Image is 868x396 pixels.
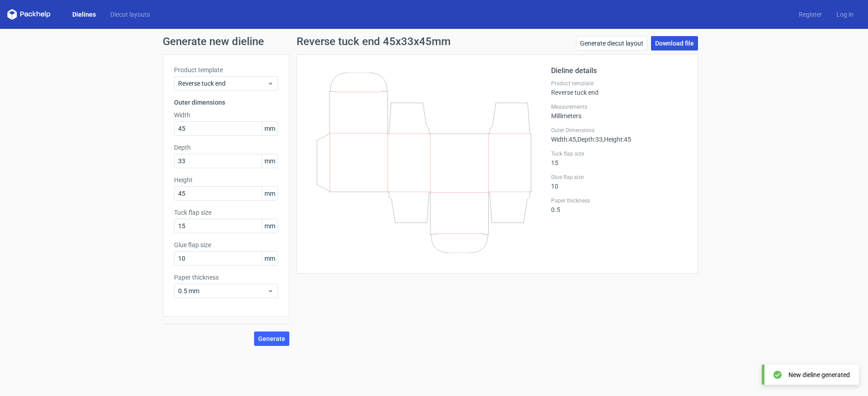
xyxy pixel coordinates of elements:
[551,65,687,76] h2: Dieline details
[258,336,285,342] span: Generate
[551,127,687,134] label: Outer Dimensions
[551,80,687,87] label: Product template
[651,36,698,51] a: Download file
[262,219,278,233] span: mm
[788,370,850,379] div: New dieline generated
[551,103,687,111] label: Measurements
[551,136,576,143] span: Width : 45
[178,286,267,295] span: 0.5 mm
[174,208,278,217] label: Tuck flap size
[603,136,631,143] span: , Height : 45
[262,122,278,135] span: mm
[551,103,687,120] div: Millimeters
[174,240,278,249] label: Glue flap size
[174,111,278,120] label: Width
[174,143,278,152] label: Depth
[262,154,278,168] span: mm
[65,10,103,19] a: Dielines
[163,36,705,47] h1: Generate new dieline
[829,10,861,19] a: Log in
[174,175,278,184] label: Height
[254,332,289,346] button: Generate
[551,197,687,213] div: 0.5
[551,80,687,96] div: Reverse tuck end
[174,98,278,107] h3: Outer dimensions
[174,65,278,74] label: Product template
[551,174,687,190] div: 10
[551,150,687,166] div: 15
[576,36,647,51] a: Generate diecut layout
[792,10,829,19] a: Register
[178,79,267,88] span: Reverse tuck end
[297,36,451,47] h1: Reverse tuck end 45x33x45mm
[174,273,278,282] label: Paper thickness
[576,136,603,143] span: , Depth : 33
[103,10,157,19] a: Diecut layouts
[551,150,687,157] label: Tuck flap size
[551,197,687,204] label: Paper thickness
[551,174,687,181] label: Glue flap size
[262,252,278,265] span: mm
[262,187,278,200] span: mm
